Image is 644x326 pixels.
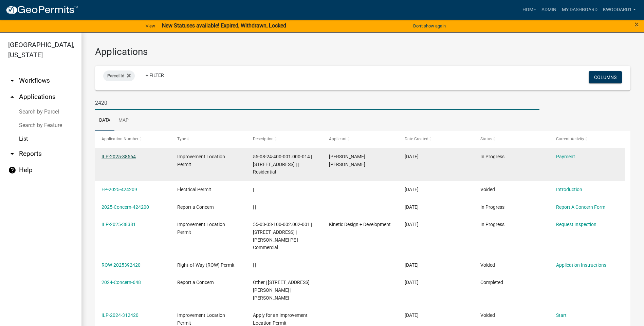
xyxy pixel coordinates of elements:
i: help [8,166,16,174]
datatable-header-cell: Date Created [398,131,474,147]
span: Voided [480,312,495,318]
span: Improvement Location Permit [177,154,225,167]
span: Date Created [405,137,428,141]
i: arrow_drop_down [8,150,16,158]
datatable-header-cell: Applicant [322,131,398,147]
a: + Filter [140,69,169,81]
span: Report a Concern [177,280,214,285]
span: Type [177,137,186,141]
button: Don't show again [410,20,448,32]
button: Close [634,20,639,28]
a: Start [556,312,567,318]
a: ILP-2024-312420 [102,312,139,318]
span: Right-of-Way (ROW) Permit [177,262,235,268]
span: Current Activity [556,137,584,141]
a: Data [95,110,114,131]
input: Search for applications [95,96,539,110]
span: | | [253,204,256,210]
span: Report a Concern [177,204,214,210]
span: Completed [480,280,503,285]
span: Applicant [329,137,347,141]
i: arrow_drop_down [8,77,16,85]
span: | | [253,262,256,268]
span: 04/28/2025 [405,222,419,227]
a: Report A Concern Form [556,204,605,210]
span: × [634,20,639,29]
span: Electrical Permit [177,187,211,192]
span: Improvement Location Permit [177,312,225,326]
datatable-header-cell: Status [474,131,550,147]
a: 2025-Concern-424200 [102,204,149,210]
span: Voided [480,187,495,192]
span: In Progress [480,222,504,227]
span: Kinetic Design + Development [329,222,391,227]
a: Home [520,3,539,16]
a: ROW-2025392420 [102,262,141,268]
button: Columns [589,71,622,83]
a: Application Instructions [556,262,606,268]
datatable-header-cell: Application Number [95,131,171,147]
a: View [143,20,158,32]
a: Payment [556,154,575,159]
span: In Progress [480,204,504,210]
span: Application Number [102,137,139,141]
a: ILP-2025-38564 [102,154,136,159]
a: Introduction [556,187,582,192]
a: Admin [539,3,559,16]
span: Nicholas Richard Parks [329,154,365,167]
span: 05/21/2025 [405,204,419,210]
span: 55-08-24-400-001.000-014 | 2420 GOOSE CREEK RD | | Residential [253,154,312,175]
span: 55-03-33-100-002.002-001 | 6812 N S R 42 | Rodney Parrott PE | Commercial [253,222,312,250]
span: Description [253,137,274,141]
span: 08/15/2025 [405,154,419,159]
a: My Dashboard [559,3,600,16]
a: Map [114,110,133,131]
span: Other | 12420 Callie Drive, Mooresville, IN 46158 | Stephen Pierson [253,280,310,301]
span: Status [480,137,492,141]
a: ILP-2025-38381 [102,222,136,227]
a: kwoodard1 [600,3,639,16]
span: 09/17/2024 [405,312,419,318]
i: arrow_drop_up [8,93,16,101]
span: 10/23/2024 [405,280,419,285]
a: Request Inspection [556,222,596,227]
h3: Applications [95,46,630,58]
strong: New Statuses available! Expired, Withdrawn, Locked [162,22,286,29]
span: Voided [480,262,495,268]
span: Improvement Location Permit [177,222,225,235]
span: In Progress [480,154,504,159]
span: Apply for an Improvement Location Permit [253,312,308,326]
span: | [253,187,254,192]
datatable-header-cell: Description [246,131,322,147]
datatable-header-cell: Type [171,131,246,147]
datatable-header-cell: Current Activity [550,131,625,147]
span: 05/21/2025 [405,187,419,192]
a: EP-2025-424209 [102,187,137,192]
span: Parcel Id [107,73,124,78]
a: 2024-Concern-648 [102,280,141,285]
span: 03/20/2025 [405,262,419,268]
